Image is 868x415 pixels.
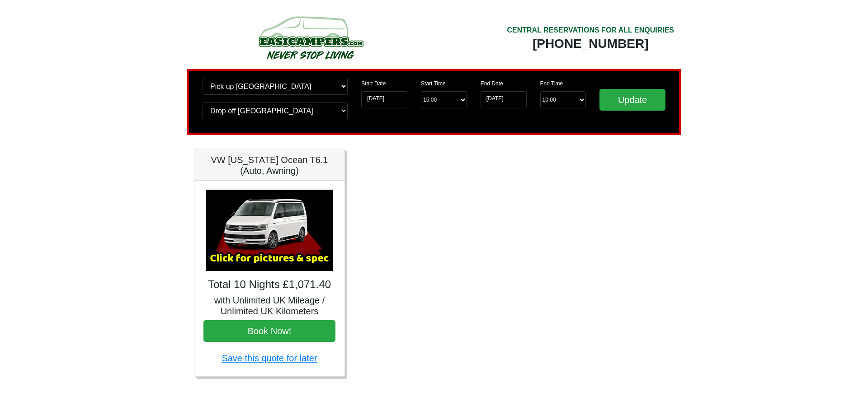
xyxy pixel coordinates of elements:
input: Start Date [361,91,407,108]
h5: with Unlimited UK Mileage / Unlimited UK Kilometers [203,295,335,317]
h5: VW [US_STATE] Ocean T6.1 (Auto, Awning) [203,154,335,176]
img: campers-checkout-logo.png [225,13,396,62]
h4: Total 10 Nights £1,071.40 [203,278,335,291]
button: Book Now! [203,320,335,342]
label: End Date [481,79,503,88]
img: VW California Ocean T6.1 (Auto, Awning) [206,190,333,271]
input: Update [599,89,665,111]
label: End Time [540,79,563,88]
div: CENTRAL RESERVATIONS FOR ALL ENQUIRIES [507,25,674,36]
input: Return Date [481,91,527,108]
label: Start Date [361,79,386,88]
a: Save this quote for later [222,353,317,363]
label: Start Time [421,79,446,88]
div: [PHONE_NUMBER] [507,36,674,52]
